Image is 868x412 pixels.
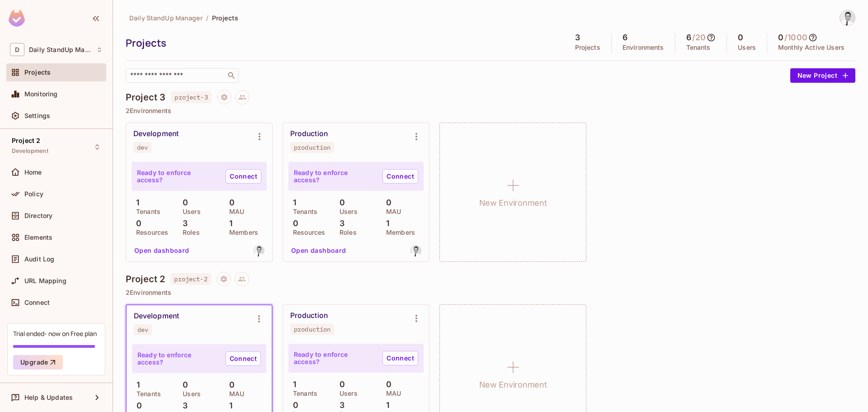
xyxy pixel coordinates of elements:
span: Project settings [217,95,231,103]
p: Ready to enforce access? [294,169,375,184]
p: 1 [288,380,296,389]
p: Users [178,390,201,398]
h4: Project 3 [126,92,165,103]
p: Projects [575,44,600,51]
p: 2 Environments [126,107,855,114]
p: Users [335,390,358,397]
div: Development [133,129,179,138]
p: 1 [382,219,389,228]
p: 0 [335,380,345,389]
span: Directory [24,212,52,219]
span: Project 2 [12,137,40,144]
p: 0 [288,219,298,228]
p: 0 [382,198,392,207]
a: Connect [226,169,261,184]
h5: 6 [623,33,627,42]
span: Projects [24,69,51,76]
p: 0 [335,198,345,207]
a: Connect [382,169,418,184]
p: 0 [178,380,188,389]
span: project-3 [171,91,211,103]
p: Resources [288,229,325,236]
button: Upgrade [13,355,63,369]
img: SReyMgAAAABJRU5ErkJggg== [9,10,25,27]
h1: New Environment [479,196,547,210]
button: Open dashboard [288,243,350,258]
p: 1 [225,401,232,410]
p: Tenants [288,390,317,397]
span: Policy [24,190,43,198]
button: Environment settings [250,128,269,146]
p: 3 [178,219,188,228]
div: Production [290,129,328,138]
button: Environment settings [407,309,425,327]
p: 3 [335,401,344,410]
h5: / 1000 [784,33,807,42]
p: 0 [132,219,142,228]
a: Connect [226,351,261,366]
p: 1 [382,401,389,410]
p: Ready to enforce access? [137,169,218,184]
p: Users [738,44,756,51]
p: MAU [225,208,244,215]
button: Environment settings [250,310,268,328]
p: 1 [132,380,140,389]
p: Monthly Active Users [778,44,844,51]
div: Trial ended- now on Free plan [13,329,97,338]
p: Tenants [686,44,711,51]
span: D [10,43,24,56]
p: 0 [288,401,298,410]
p: 2 Environments [126,289,855,296]
div: production [294,326,330,333]
img: gjovanovic.st@gmail.com [410,245,421,256]
span: Workspace: Daily StandUp Manager [29,46,92,53]
p: 0 [178,198,188,207]
p: MAU [382,208,401,215]
div: dev [137,144,148,151]
p: 1 [288,198,296,207]
h4: Project 2 [126,274,165,284]
h5: 0 [778,33,783,42]
span: URL Mapping [24,277,66,284]
p: Resources [132,229,168,236]
div: Projects [126,36,560,50]
h5: 3 [575,33,580,42]
p: 3 [178,401,188,410]
h5: 6 [686,33,691,42]
p: Roles [335,229,357,236]
p: MAU [382,390,401,397]
p: Roles [178,229,200,236]
p: Tenants [288,208,317,215]
span: Settings [24,112,50,119]
p: 0 [132,401,142,410]
span: Connect [24,299,50,306]
button: Environment settings [407,128,425,146]
p: 1 [132,198,139,207]
p: Tenants [132,390,161,398]
h5: / 20 [692,33,706,42]
p: 0 [225,198,235,207]
span: Monitoring [24,90,58,98]
p: Members [382,229,415,236]
span: project-2 [170,273,211,285]
p: Users [335,208,358,215]
div: dev [137,326,148,333]
span: Home [24,169,42,176]
li: / [206,14,208,22]
h5: 0 [738,33,743,42]
p: 0 [225,380,235,389]
p: Members [225,229,258,236]
p: Ready to enforce access? [137,351,218,366]
span: Elements [24,234,52,241]
button: Open dashboard [131,243,193,258]
p: 0 [382,380,392,389]
img: Goran Jovanovic [840,10,855,25]
span: Daily StandUp Manager [129,14,203,22]
button: New Project [790,68,855,83]
p: Tenants [132,208,160,215]
p: MAU [225,390,244,398]
span: Help & Updates [24,394,73,401]
span: Development [12,147,48,155]
div: Development [134,312,179,321]
p: 1 [225,219,232,228]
